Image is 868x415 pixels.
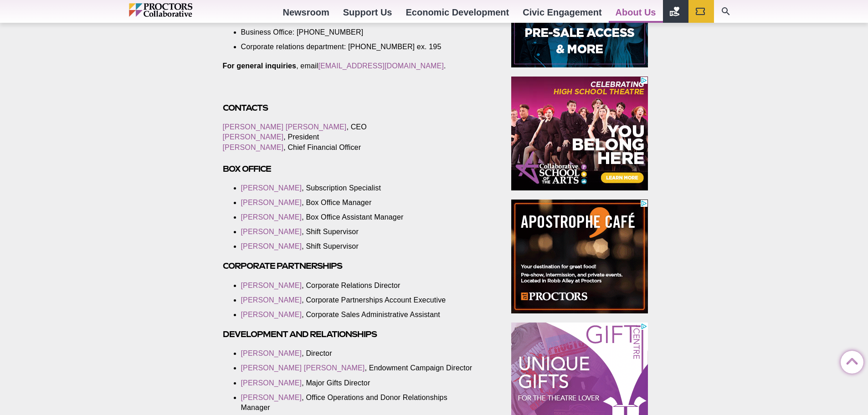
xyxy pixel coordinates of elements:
li: , Office Operations and Donor Relationships Manager [241,393,477,413]
iframe: Advertisement [511,77,648,190]
a: [PERSON_NAME] [241,379,302,387]
li: , Shift Supervisor [241,227,477,237]
strong: For general inquiries [223,62,297,70]
a: [PERSON_NAME] [241,311,302,318]
a: [PERSON_NAME] [241,228,302,236]
a: [PERSON_NAME] [241,296,302,304]
a: [PERSON_NAME] [241,394,302,401]
li: , Director [241,348,477,359]
a: [PERSON_NAME] [223,133,284,141]
a: [PERSON_NAME] [241,349,302,357]
li: , Corporate Relations Director [241,281,477,291]
li: Corporate relations department: [PHONE_NUMBER] ex. 195 [241,42,477,52]
a: [PERSON_NAME] [241,199,302,206]
li: Business Office: [PHONE_NUMBER] [241,27,477,37]
li: , Subscription Specialist [241,183,477,193]
a: [EMAIL_ADDRESS][DOMAIN_NAME] [318,62,444,70]
h3: Contacts [223,102,491,113]
a: [PERSON_NAME] [PERSON_NAME] [223,123,347,131]
a: [PERSON_NAME] [241,213,302,221]
p: , CEO , President , Chief Financial Officer [223,122,491,152]
h3: Development and Relationships [223,329,491,339]
h3: Box Office [223,164,491,174]
li: , Box Office Manager [241,198,477,208]
a: [PERSON_NAME] [241,282,302,289]
li: , Endowment Campaign Director [241,363,477,373]
li: , Corporate Partnerships Account Executive [241,295,477,305]
a: [PERSON_NAME] [241,242,302,250]
li: , Corporate Sales Administrative Assistant [241,310,477,320]
p: , email . [223,61,491,71]
a: [PERSON_NAME] [223,143,284,151]
li: , Major Gifts Director [241,378,477,388]
iframe: Advertisement [511,200,648,313]
li: , Box Office Assistant Manager [241,212,477,222]
h3: Corporate Partnerships [223,261,491,271]
img: Proctors logo [129,3,231,17]
a: [PERSON_NAME] [241,184,302,192]
li: , Shift Supervisor [241,241,477,251]
a: [PERSON_NAME] [PERSON_NAME] [241,364,365,372]
a: Back to Top [841,351,859,369]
